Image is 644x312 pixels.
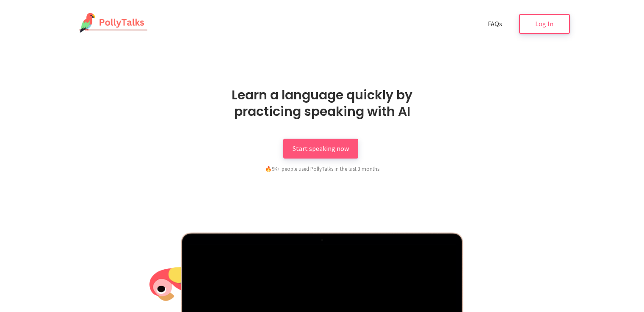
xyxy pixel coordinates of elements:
a: FAQs [478,14,511,34]
span: FAQs [488,19,502,28]
a: Start speaking now [283,139,358,159]
h1: Learn a language quickly by practicing speaking with AI [206,87,439,120]
span: fire [265,165,272,172]
div: 9K+ people used PollyTalks in the last 3 months [221,164,424,173]
img: PollyTalks Logo [75,13,148,34]
span: Log In [535,19,553,28]
span: Start speaking now [293,144,349,153]
a: Log In [519,14,570,34]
